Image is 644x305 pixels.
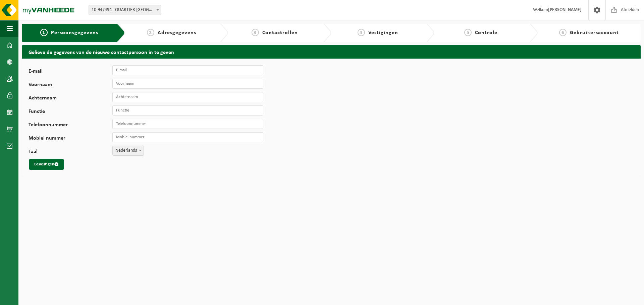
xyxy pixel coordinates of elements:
[475,30,497,35] span: Controle
[40,29,48,36] span: 1
[89,5,161,15] span: 10-947494 - QUARTIER NV - EKE
[147,29,154,36] span: 2
[464,29,472,36] span: 5
[112,146,144,156] span: Nederlands
[570,30,619,35] span: Gebruikersaccount
[89,5,161,15] span: 10-947494 - QUARTIER NV - EKE
[51,30,98,35] span: Persoonsgegevens
[22,45,641,58] h2: Gelieve de gegevens van de nieuwe contactpersoon in te geven
[368,30,398,35] span: Vestigingen
[112,92,263,102] input: Achternaam
[112,119,263,129] input: Telefoonnummer
[29,82,112,89] label: Voornaam
[29,122,112,129] label: Telefoonnummer
[29,69,112,75] label: E-mail
[358,29,365,36] span: 4
[548,7,582,12] strong: [PERSON_NAME]
[158,30,196,35] span: Adresgegevens
[112,132,263,142] input: Mobiel nummer
[112,105,263,116] input: Functie
[113,146,144,155] span: Nederlands
[29,109,112,116] label: Functie
[29,95,112,102] label: Achternaam
[29,136,112,142] label: Mobiel nummer
[559,29,567,36] span: 6
[29,159,64,170] button: Bevestigen
[252,29,259,36] span: 3
[112,65,263,75] input: E-mail
[262,30,298,35] span: Contactrollen
[29,149,112,156] label: Taal
[112,79,263,89] input: Voornaam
